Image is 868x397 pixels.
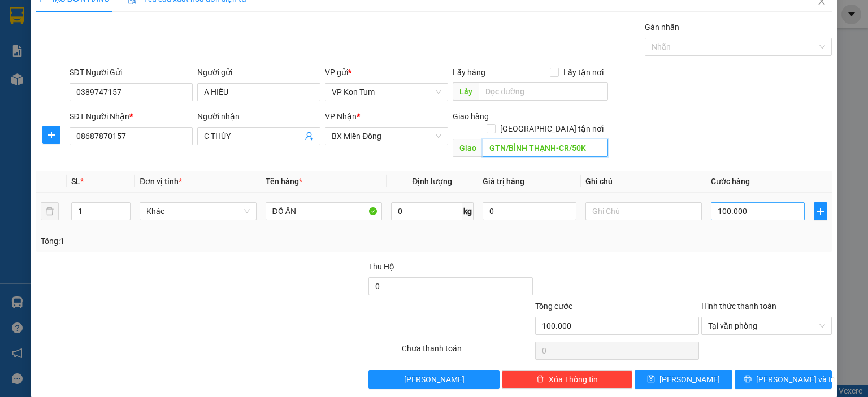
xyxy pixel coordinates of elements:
input: Ghi Chú [585,202,702,220]
input: Dọc đường [483,139,608,157]
li: VP BX Miền Đông [78,48,150,60]
div: Chưa thanh toán [401,342,533,362]
span: Tên hàng [266,177,302,186]
div: SĐT Người Nhận [70,110,193,123]
span: Giao hàng [453,112,489,121]
button: save[PERSON_NAME] [635,370,732,389]
span: Giao [453,139,483,157]
span: environment [6,63,14,71]
th: Ghi chú [581,171,706,193]
div: VP gửi [325,66,448,78]
span: VP Kon Tum [332,84,441,101]
span: [PERSON_NAME] [404,373,465,386]
span: Tại văn phòng [708,317,825,334]
span: kg [462,202,474,220]
div: Người nhận [197,110,320,123]
span: Đơn vị tính [140,177,182,186]
span: Lấy [453,82,479,101]
li: VP VP Kon Tum [6,48,78,60]
span: Xóa Thông tin [549,373,598,386]
input: Dọc đường [479,82,608,101]
span: Định lượng [412,177,452,186]
input: VD: Bàn, Ghế [266,202,382,220]
div: SĐT Người Gửi [70,66,193,78]
span: BX Miền Đông [332,128,441,145]
button: deleteXóa Thông tin [502,370,632,389]
span: environment [78,63,86,71]
label: Hình thức thanh toán [701,302,776,311]
li: Tân Anh [6,6,164,27]
span: [PERSON_NAME] [659,373,720,386]
span: VP Nhận [325,112,357,121]
span: Thu Hộ [368,262,394,271]
span: plus [814,207,827,216]
button: printer[PERSON_NAME] và In [735,370,832,389]
span: Giá trị hàng [483,177,524,186]
span: Lấy tận nơi [559,66,608,78]
span: [GEOGRAPHIC_DATA] tận nơi [496,123,608,135]
span: Lấy hàng [453,68,485,77]
span: Cước hàng [711,177,750,186]
span: user-add [305,132,314,141]
span: delete [536,375,544,384]
button: plus [814,202,827,220]
input: 0 [483,202,576,220]
span: Khác [146,203,249,220]
label: Gán nhãn [645,23,679,32]
span: plus [43,130,60,139]
span: [PERSON_NAME] và In [756,373,835,386]
button: [PERSON_NAME] [368,370,499,389]
button: delete [41,202,59,220]
span: save [647,375,655,384]
span: Tổng cước [535,302,572,311]
b: [GEOGRAPHIC_DATA][PERSON_NAME], P [GEOGRAPHIC_DATA] [6,75,76,133]
button: plus [42,126,60,144]
b: Dãy 3 A6 trong BXMĐ cũ [78,62,140,84]
span: printer [744,375,752,384]
img: logo.jpg [6,6,45,45]
div: Người gửi [197,66,320,78]
div: Tổng: 1 [41,235,336,247]
span: SL [71,177,80,186]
